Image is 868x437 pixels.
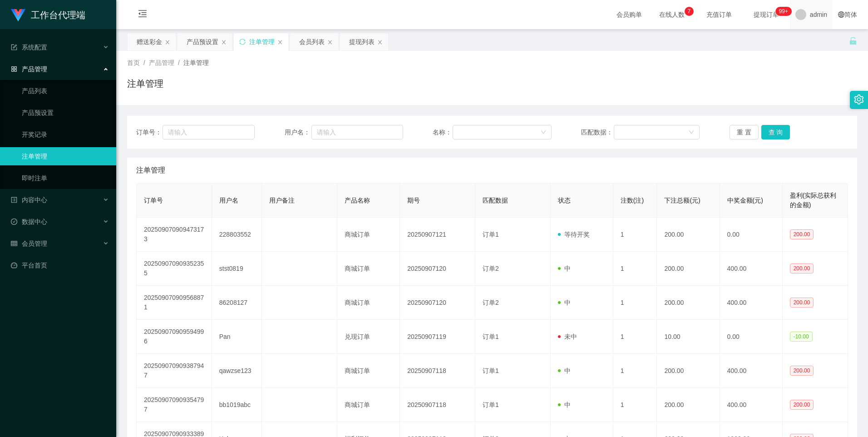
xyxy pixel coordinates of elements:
div: 会员列表 [299,33,325,50]
td: 商城订单 [337,354,400,388]
td: 兑现订单 [337,320,400,354]
span: 中 [558,265,571,272]
span: 订单号： [136,128,163,137]
td: Pan [212,320,262,354]
span: 用户名 [219,197,238,204]
i: 图标: appstore-o [11,66,17,72]
a: 工作台代理端 [11,11,85,18]
td: 202509070909387947 [137,354,212,388]
i: 图标: down [689,129,694,136]
td: 200.00 [657,354,720,388]
i: 图标: down [541,129,546,136]
i: 图标: check-circle-o [11,218,17,225]
td: 0.00 [720,218,783,252]
a: 产品列表 [22,82,109,100]
td: 1 [613,320,657,354]
td: 400.00 [720,388,783,422]
td: 1 [613,252,657,286]
td: 20250907118 [400,388,475,422]
span: 200.00 [790,400,814,410]
td: 商城订单 [337,218,400,252]
td: 400.00 [720,286,783,320]
span: 名称： [433,128,453,137]
span: 未中 [558,333,577,340]
span: 注单管理 [136,165,165,176]
td: 200.00 [657,252,720,286]
span: 订单号 [144,197,163,204]
span: 订单1 [483,333,499,340]
td: qawzse123 [212,354,262,388]
a: 开奖记录 [22,125,109,144]
span: 提现订单 [749,11,784,18]
i: 图标: menu-fold [127,0,158,30]
td: 20250907120 [400,286,475,320]
i: 图标: sync [239,39,246,45]
span: 中 [558,401,571,408]
span: 下注总额(元) [664,197,700,204]
h1: 工作台代理端 [31,0,85,30]
span: -10.00 [790,332,813,342]
span: 订单1 [483,401,499,408]
sup: 1101 [775,7,792,16]
span: / [143,59,145,66]
a: 产品预设置 [22,104,109,122]
td: 20250907120 [400,252,475,286]
span: 等待开奖 [558,231,590,238]
td: 0.00 [720,320,783,354]
a: 图标: dashboard平台首页 [11,256,109,274]
span: 匹配数据： [581,128,614,137]
i: 图标: global [838,11,844,18]
a: 注单管理 [22,147,109,165]
td: 20250907119 [400,320,475,354]
span: 首页 [127,59,140,66]
span: 订单2 [483,299,499,306]
td: 1 [613,286,657,320]
i: 图标: profile [11,197,17,203]
h1: 注单管理 [127,77,163,90]
img: logo.9652507e.png [11,9,25,22]
td: 202509070909473173 [137,218,212,252]
p: 7 [688,7,691,16]
button: 查 询 [761,125,790,139]
span: 用户名： [285,128,312,137]
span: 在线人数 [655,11,689,18]
i: 图标: close [221,40,227,45]
td: 200.00 [657,286,720,320]
span: 中 [558,299,571,306]
td: 200.00 [657,218,720,252]
span: 产品名称 [345,197,370,204]
span: 内容中心 [11,196,47,204]
span: 充值订单 [702,11,736,18]
i: 图标: close [377,40,383,45]
span: 200.00 [790,263,814,273]
i: 图标: close [277,40,283,45]
span: 盈利(实际总获利的金额) [790,192,837,209]
span: 200.00 [790,229,814,239]
span: 产品管理 [149,59,174,66]
i: 图标: close [165,40,170,45]
span: 200.00 [790,366,814,376]
td: 228803552 [212,218,262,252]
input: 请输入 [311,125,403,139]
span: 中奖金额(元) [727,197,763,204]
td: 1 [613,354,657,388]
span: 匹配数据 [483,197,508,204]
div: 产品预设置 [187,33,218,50]
td: 20250907121 [400,218,475,252]
td: 400.00 [720,252,783,286]
span: 订单1 [483,367,499,374]
i: 图标: unlock [849,37,857,45]
div: 提现列表 [349,33,375,50]
td: 20250907118 [400,354,475,388]
span: 订单1 [483,231,499,238]
td: 商城订单 [337,286,400,320]
span: 系统配置 [11,44,47,51]
i: 图标: setting [854,94,864,104]
span: / [178,59,180,66]
i: 图标: close [327,40,333,45]
a: 即时注单 [22,169,109,187]
button: 重 置 [730,125,759,139]
div: 赠送彩金 [137,33,162,50]
i: 图标: table [11,240,17,247]
td: 202509070909354797 [137,388,212,422]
